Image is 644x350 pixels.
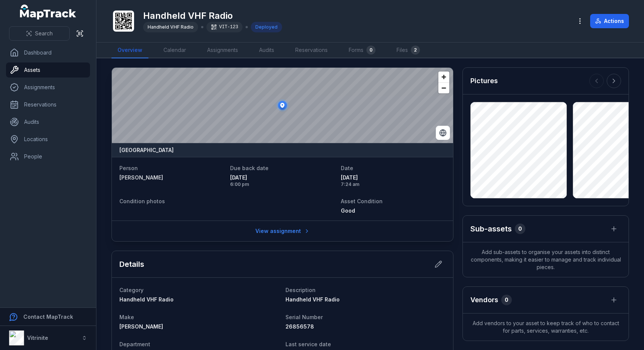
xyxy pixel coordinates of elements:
[341,174,446,187] time: 10/9/2025, 7:24:33 am
[515,224,525,234] div: 0
[230,174,335,187] time: 10/9/2025, 6:00:00 pm
[285,314,323,320] span: Serial Number
[501,295,512,305] div: 0
[27,335,48,341] strong: Vitrinite
[119,341,150,347] span: Department
[230,165,269,171] span: Due back date
[119,314,134,320] span: Make
[119,259,144,269] h2: Details
[112,68,453,143] canvas: Map
[438,72,449,82] button: Zoom in
[119,146,174,154] strong: [GEOGRAPHIC_DATA]
[251,22,282,32] div: Deployed
[470,295,498,305] h3: Vendors
[285,296,340,303] span: Handheld VHF Radio
[438,82,449,93] button: Zoom out
[343,43,382,58] a: Forms0
[201,43,244,58] a: Assignments
[6,132,90,147] a: Locations
[590,14,629,28] button: Actions
[391,43,426,58] a: Files2
[285,341,331,347] span: Last service date
[119,296,174,303] span: Handheld VHF Radio
[148,24,194,30] span: Handheld VHF Radio
[250,224,315,238] a: View assignment
[285,287,316,293] span: Description
[111,43,148,58] a: Overview
[341,165,353,171] span: Date
[23,313,73,320] strong: Contact MapTrack
[119,174,224,181] a: [PERSON_NAME]
[341,198,383,204] span: Asset Condition
[119,165,138,171] span: Person
[157,43,192,58] a: Calendar
[206,22,243,32] div: VIT-123
[289,43,334,58] a: Reservations
[230,181,335,187] span: 6:00 pm
[470,224,512,234] h2: Sub-assets
[6,97,90,112] a: Reservations
[6,149,90,164] a: People
[470,76,498,86] h3: Pictures
[6,80,90,95] a: Assignments
[463,313,629,341] span: Add vendors to your asset to keep track of who to contact for parts, services, warranties, etc.
[6,114,90,129] a: Audits
[341,174,446,181] span: [DATE]
[9,26,70,41] button: Search
[119,323,163,330] span: [PERSON_NAME]
[436,126,450,140] button: Switch to Satellite View
[119,198,165,204] span: Condition photos
[6,45,90,60] a: Dashboard
[411,46,420,55] div: 2
[366,46,375,55] div: 0
[253,43,280,58] a: Audits
[341,181,446,187] span: 7:24 am
[285,323,314,330] span: 26856578
[463,242,629,277] span: Add sub-assets to organise your assets into distinct components, making it easier to manage and t...
[6,62,90,78] a: Assets
[143,10,282,22] h1: Handheld VHF Radio
[341,207,355,214] span: Good
[119,287,143,293] span: Category
[230,174,335,181] span: [DATE]
[20,5,76,20] a: MapTrack
[35,30,53,37] span: Search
